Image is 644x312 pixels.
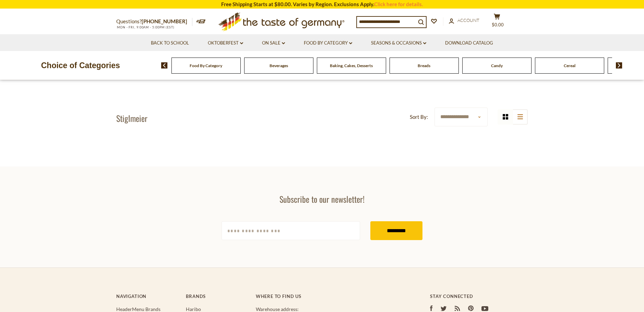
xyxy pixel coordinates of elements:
[487,13,507,30] button: $0.00
[418,63,430,68] a: Breads
[492,22,504,27] span: $0.00
[330,63,373,68] a: Baking, Cakes, Desserts
[445,39,493,47] a: Download Catalog
[142,18,187,24] a: [PHONE_NUMBER]
[457,17,479,23] span: Account
[151,39,189,47] a: Back to School
[161,62,168,68] img: previous arrow
[270,63,288,68] a: Beverages
[262,39,285,47] a: On Sale
[304,39,352,47] a: Food By Category
[564,63,575,68] a: Cereal
[116,306,160,312] a: HeaderMenu Brands
[116,294,179,299] h4: Navigation
[491,63,503,68] a: Candy
[208,39,243,47] a: Oktoberfest
[116,113,147,123] h1: Stiglmeier
[186,294,249,299] h4: Brands
[371,39,426,47] a: Seasons & Occasions
[222,194,422,204] h3: Subscribe to our newsletter!
[410,113,428,121] label: Sort By:
[374,1,423,7] a: Click here for details.
[449,17,479,24] a: Account
[116,25,175,29] span: MON - FRI, 9:00AM - 5:00PM (EST)
[256,294,403,299] h4: Where to find us
[616,62,622,68] img: next arrow
[430,294,528,299] h4: Stay Connected
[190,63,222,68] a: Food By Category
[116,17,192,26] p: Questions?
[186,306,201,312] a: Haribo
